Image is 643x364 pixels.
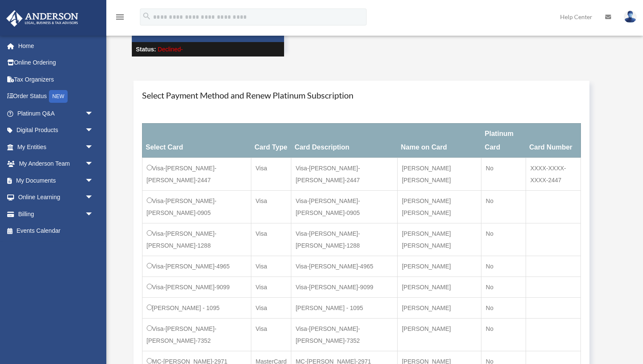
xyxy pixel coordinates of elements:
[6,105,106,122] a: Platinum Q&Aarrow_drop_down
[526,123,580,158] th: Card Number
[158,46,183,53] span: Declined-
[85,138,102,156] span: arrow_drop_down
[85,155,102,173] span: arrow_drop_down
[85,122,102,139] span: arrow_drop_down
[251,123,291,158] th: Card Type
[397,223,481,256] td: [PERSON_NAME] [PERSON_NAME]
[6,155,106,172] a: My Anderson Teamarrow_drop_down
[6,71,106,88] a: Tax Organizers
[291,318,398,351] td: Visa-[PERSON_NAME]-[PERSON_NAME]-7352
[251,223,291,256] td: Visa
[397,318,481,351] td: [PERSON_NAME]
[142,158,251,190] td: Visa-[PERSON_NAME]-[PERSON_NAME]-2447
[4,10,81,27] img: Anderson Advisors Platinum Portal
[251,190,291,223] td: Visa
[6,122,106,139] a: Digital Productsarrow_drop_down
[6,189,106,206] a: Online Learningarrow_drop_down
[142,318,251,351] td: Visa-[PERSON_NAME]-[PERSON_NAME]-7352
[291,223,398,256] td: Visa-[PERSON_NAME]-[PERSON_NAME]-1288
[291,190,398,223] td: Visa-[PERSON_NAME]-[PERSON_NAME]-0905
[397,158,481,190] td: [PERSON_NAME] [PERSON_NAME]
[291,158,398,190] td: Visa-[PERSON_NAME]-[PERSON_NAME]-2447
[481,318,526,351] td: No
[6,54,106,71] a: Online Ordering
[85,172,102,189] span: arrow_drop_down
[481,277,526,297] td: No
[291,256,398,277] td: Visa-[PERSON_NAME]-4965
[397,297,481,318] td: [PERSON_NAME]
[397,190,481,223] td: [PERSON_NAME] [PERSON_NAME]
[624,11,637,23] img: User Pic
[142,223,251,256] td: Visa-[PERSON_NAME]-[PERSON_NAME]-1288
[291,297,398,318] td: [PERSON_NAME] - 1095
[115,15,125,22] a: menu
[481,223,526,256] td: No
[142,277,251,297] td: Visa-[PERSON_NAME]-9099
[291,123,398,158] th: Card Description
[397,256,481,277] td: [PERSON_NAME]
[251,318,291,351] td: Visa
[85,105,102,122] span: arrow_drop_down
[397,123,481,158] th: Name on Card
[481,158,526,190] td: No
[115,12,125,22] i: menu
[142,11,151,21] i: search
[6,88,106,105] a: Order StatusNEW
[136,46,156,53] strong: Status:
[142,256,251,277] td: Visa-[PERSON_NAME]-4965
[397,277,481,297] td: [PERSON_NAME]
[481,297,526,318] td: No
[526,158,580,190] td: XXXX-XXXX-XXXX-2447
[142,89,581,101] h4: Select Payment Method and Renew Platinum Subscription
[6,206,106,223] a: Billingarrow_drop_down
[6,223,106,240] a: Events Calendar
[481,123,526,158] th: Platinum Card
[49,90,68,103] div: NEW
[142,297,251,318] td: [PERSON_NAME] - 1095
[251,297,291,318] td: Visa
[481,256,526,277] td: No
[291,277,398,297] td: Visa-[PERSON_NAME]-9099
[142,190,251,223] td: Visa-[PERSON_NAME]-[PERSON_NAME]-0905
[6,172,106,189] a: My Documentsarrow_drop_down
[85,189,102,206] span: arrow_drop_down
[251,256,291,277] td: Visa
[6,138,106,155] a: My Entitiesarrow_drop_down
[6,37,106,54] a: Home
[251,158,291,190] td: Visa
[142,123,251,158] th: Select Card
[85,206,102,223] span: arrow_drop_down
[481,190,526,223] td: No
[251,277,291,297] td: Visa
